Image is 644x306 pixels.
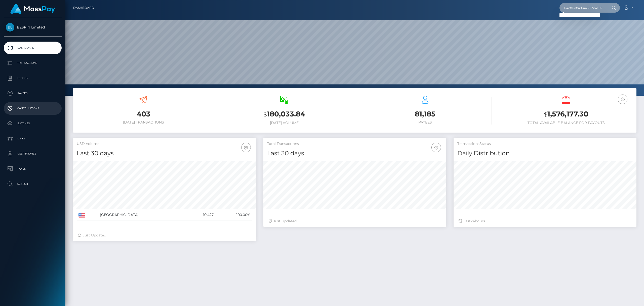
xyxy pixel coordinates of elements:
p: Payees [6,89,60,97]
a: Batches [4,117,62,130]
a: Links [4,132,62,145]
a: User Profile [4,147,62,160]
h5: Transactions [457,141,633,146]
a: Search [4,178,62,190]
img: B2SPIN Limited [6,23,14,32]
h3: 180,033.84 [218,109,351,119]
span: 24 [471,219,475,223]
p: Search [6,180,60,188]
p: Dashboard [6,44,60,52]
mh: Status [479,141,491,146]
a: Cancellations [4,102,62,115]
p: Taxes [6,165,60,173]
div: Just Updated [268,219,441,224]
p: Links [6,135,60,142]
h6: [DATE] Volume [218,121,351,125]
small: $ [544,111,547,118]
h6: Total Available Balance for Payouts [499,121,633,125]
a: Taxes [4,163,62,175]
a: Dashboard [4,42,62,54]
h3: 81,185 [358,109,492,119]
h4: Last 30 days [77,149,252,158]
span: B2SPIN Limited [4,25,62,29]
p: Transactions [6,59,60,67]
td: 100.00% [215,209,252,221]
a: Dashboard [73,3,94,13]
h4: Daily Distribution [457,149,633,158]
input: Search... [559,3,607,13]
p: Batches [6,120,60,127]
div: Just Updated [78,233,251,238]
h6: Payees [358,120,492,125]
td: [GEOGRAPHIC_DATA] [98,209,186,221]
small: $ [263,111,267,118]
img: MassPay Logo [10,4,55,14]
img: US.png [78,213,85,218]
h3: 1,576,177.30 [499,109,633,119]
h5: Total Transactions [267,141,442,146]
p: Ledger [6,74,60,82]
a: Payees [4,87,62,100]
h3: 403 [77,109,210,119]
p: Cancellations [6,105,60,112]
h4: Last 30 days [267,149,442,158]
a: Transactions [4,57,62,69]
div: Last hours [459,219,631,224]
h6: [DATE] Transactions [77,120,210,125]
td: 10,427 [186,209,215,221]
p: User Profile [6,150,60,158]
a: Ledger [4,72,62,84]
h5: USD Volume [77,141,252,146]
